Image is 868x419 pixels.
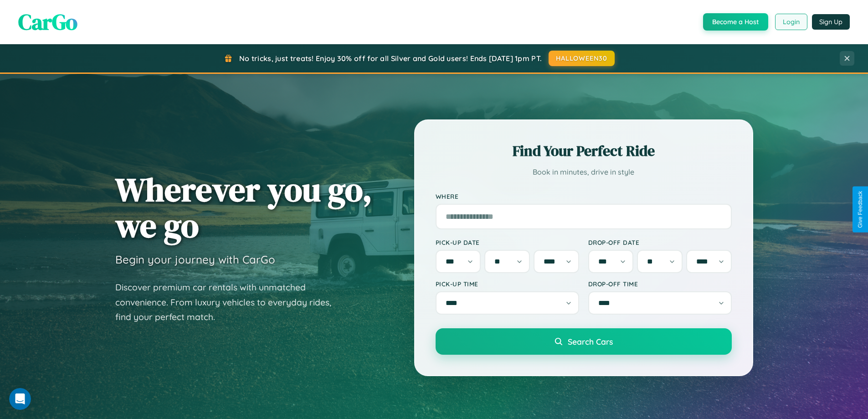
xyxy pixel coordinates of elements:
[703,13,768,31] button: Become a Host
[115,280,343,325] p: Discover premium car rentals with unmatched convenience. From luxury vehicles to everyday rides, ...
[239,54,542,63] span: No tricks, just treats! Enjoy 30% off for all Silver and Gold users! Ends [DATE] 1pm PT.
[115,253,275,266] h3: Begin your journey with CarGo
[568,336,613,347] span: Search Cars
[9,388,31,410] iframe: Intercom live chat
[436,166,732,179] p: Book in minutes, drive in style
[857,191,863,228] div: Give Feedback
[436,280,579,288] label: Pick-up Time
[436,192,732,200] label: Where
[436,328,732,355] button: Search Cars
[588,280,732,288] label: Drop-off Time
[588,238,732,246] label: Drop-off Date
[549,51,615,66] button: HALLOWEEN30
[436,238,579,246] label: Pick-up Date
[436,141,732,161] h2: Find Your Perfect Ride
[115,171,372,243] h1: Wherever you go, we go
[775,14,807,30] button: Login
[18,7,77,37] span: CarGo
[812,14,850,30] button: Sign Up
